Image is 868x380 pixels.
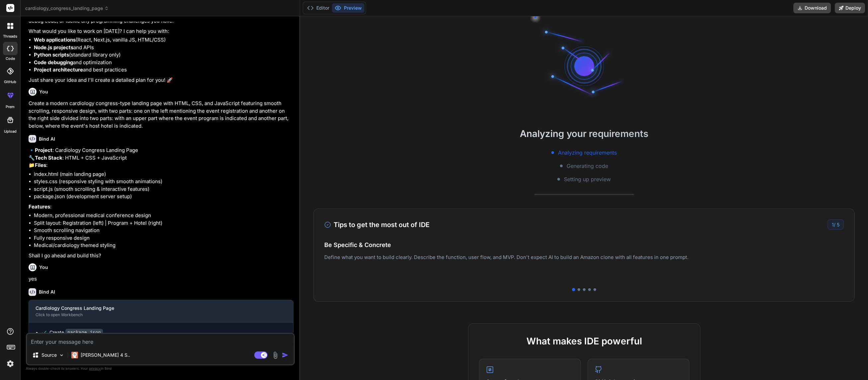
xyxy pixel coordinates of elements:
span: Generating code [567,162,608,170]
h3: Tips to get the most out of IDE [324,220,430,230]
code: package.json [65,329,103,337]
li: styles.css (responsive styling with smooth animations) [34,178,293,186]
li: Smooth scrolling navigation [34,227,293,234]
li: index.html (main landing page) [34,171,293,178]
button: Deploy [835,3,865,13]
li: and APIs [34,44,293,52]
div: Click to open Workbench [36,312,276,317]
li: and best practices [34,66,293,74]
strong: Project architecture [34,66,83,73]
span: 5 [837,222,839,227]
h6: You [39,264,48,271]
p: Just share your idea and I'll create a detailed plan for you! 🚀 [29,76,293,84]
li: Split layout: Registration (left) | Program + Hotel (right) [34,219,293,227]
p: What would you like to work on [DATE]? I can help you with: [29,28,293,35]
h6: Bind AI [39,136,55,142]
strong: Files [35,162,46,168]
span: cardiology_congress_landing_page [25,5,109,12]
strong: Python scripts [34,52,69,58]
img: settings [5,358,16,369]
img: Pick Models [59,352,64,358]
li: Medical/cardiology themed styling [34,242,293,249]
span: 1 [832,222,834,227]
li: Modern, professional medical conference design [34,212,293,219]
p: yes [29,275,293,283]
p: Shall I go ahead and build this? [29,252,293,260]
li: and optimization [34,59,293,66]
label: Upload [4,129,17,134]
p: Always double-check its answers. Your in Bind [26,365,295,372]
p: 🔹 : Cardiology Congress Landing Page 🔧 : HTML + CSS + JavaScript 📁 : [29,147,293,169]
img: Claude 4 Sonnet [71,352,78,358]
p: Source [41,352,57,358]
label: GitHub [4,79,16,85]
h2: What makes IDE powerful [479,334,689,348]
button: Editor [304,3,332,13]
strong: Web applications [34,37,76,43]
strong: Code debugging [34,59,73,65]
div: Create [49,329,103,336]
strong: Node.js projects [34,44,73,51]
p: Create a modern cardiology congress-type landing page with HTML, CSS, and JavaScript featuring sm... [29,100,293,130]
div: Cardiology Congress Landing Page [36,305,276,312]
label: prem [6,104,15,110]
button: Download [793,3,831,13]
button: Cardiology Congress Landing PageClick to open Workbench [29,300,282,322]
img: attachment [272,351,279,359]
strong: Features [29,203,50,210]
img: icon [282,352,288,358]
h6: Bind AI [39,289,55,295]
li: script.js (smooth scrolling & interactive features) [34,186,293,193]
p: [PERSON_NAME] 4 S.. [81,352,130,358]
h2: Analyzing your requirements [300,127,868,141]
label: threads [3,34,17,39]
p: : [29,203,293,211]
span: Analyzing requirements [558,149,617,157]
li: Fully responsive design [34,234,293,242]
label: code [6,56,15,62]
li: package.json (development server setup) [34,193,293,200]
span: privacy [89,366,101,370]
h6: You [39,88,48,95]
strong: Tech Stack [35,155,62,161]
button: Preview [332,3,364,13]
span: Setting up preview [564,175,611,183]
div: / [828,219,844,230]
li: (React, Next.js, vanilla JS, HTML/CSS) [34,36,293,44]
li: (standard library only) [34,51,293,59]
strong: Project [35,147,52,153]
h4: Be Specific & Concrete [324,240,844,249]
